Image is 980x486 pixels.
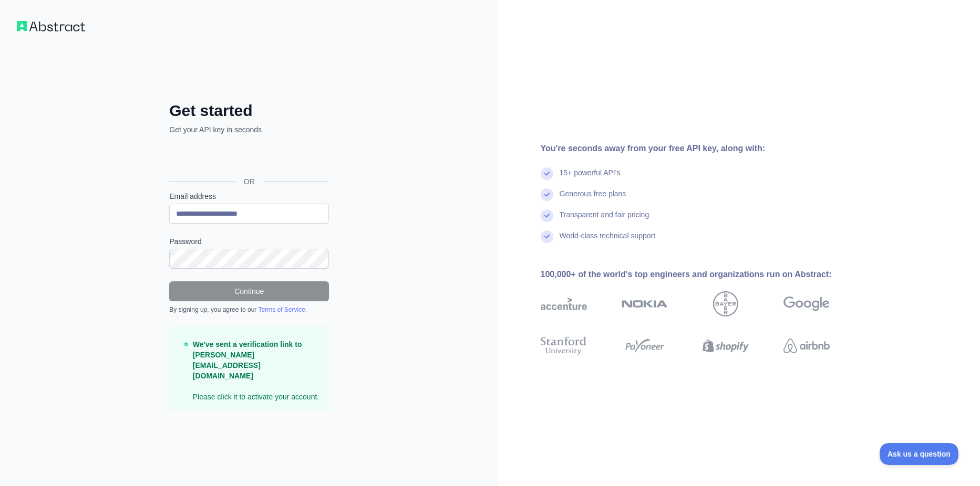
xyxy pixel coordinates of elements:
[622,291,668,316] img: nokia
[193,339,321,402] p: Please click it to activate your account.
[541,334,587,357] img: stanford university
[541,209,553,222] img: check mark
[541,188,553,201] img: check mark
[193,340,302,380] strong: We've sent a verification link to [PERSON_NAME][EMAIL_ADDRESS][DOMAIN_NAME]
[169,101,329,120] h2: Get started
[622,334,668,357] img: payoneer
[169,191,329,202] label: Email address
[164,146,332,170] iframe: Schaltfläche „Über Google anmelden“
[258,306,305,313] a: Terms of Service
[169,281,329,301] button: Continue
[880,443,959,465] iframe: Toggle Customer Support
[713,291,738,316] img: bayer
[235,176,263,187] span: OR
[783,291,830,316] img: google
[541,291,587,316] img: accenture
[169,236,329,247] label: Password
[541,230,553,243] img: check mark
[703,334,749,357] img: shopify
[169,305,329,314] div: By signing up, you agree to our .
[541,268,863,281] div: 100,000+ of the world's top engineers and organizations run on Abstract:
[169,124,329,135] p: Get your API key in seconds
[541,167,553,180] img: check mark
[560,188,626,209] div: Generous free plans
[17,21,85,31] img: Workflow
[783,334,830,357] img: airbnb
[560,209,649,230] div: Transparent and fair pricing
[560,167,621,188] div: 15+ powerful API's
[541,142,863,155] div: You're seconds away from your free API key, along with:
[560,230,656,251] div: World-class technical support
